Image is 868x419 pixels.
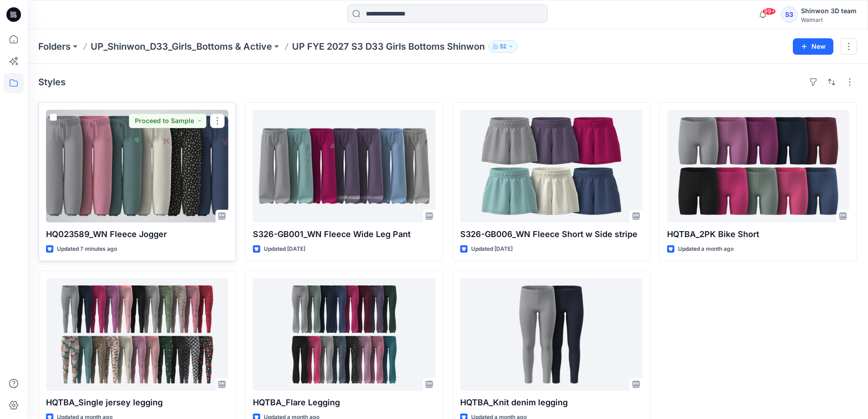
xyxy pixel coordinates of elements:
p: Updated [DATE] [264,244,305,254]
a: S326-GB001_WN Fleece Wide Leg Pant [253,110,435,222]
p: UP FYE 2027 S3 D33 Girls Bottoms Shinwon [292,40,485,53]
p: HQTBA_Flare Legging [253,396,435,409]
p: Updated a month ago [678,244,734,254]
p: Updated [DATE] [471,244,513,254]
button: 52 [488,40,518,53]
a: UP_Shinwon_D33_Girls_Bottoms & Active [91,40,272,53]
p: 52 [500,41,506,52]
p: S326-GB006_WN Fleece Short w Side stripe [460,228,642,241]
a: HQTBA_Single jersey legging [46,278,228,391]
a: HQTBA_Flare Legging [253,278,435,391]
a: HQTBA_Knit denim legging [460,278,642,391]
a: HQTBA_2PK Bike Short [667,110,849,222]
a: HQ023589_WN Fleece Jogger [46,110,228,222]
div: S3 [781,6,797,23]
h4: Styles [38,77,66,88]
div: Shinwon 3D team [801,5,857,16]
p: S326-GB001_WN Fleece Wide Leg Pant [253,228,435,241]
p: HQ023589_WN Fleece Jogger [46,228,228,241]
p: HQTBA_2PK Bike Short [667,228,849,241]
button: New [793,38,833,55]
p: Updated 7 minutes ago [57,244,117,254]
a: S326-GB006_WN Fleece Short w Side stripe [460,110,642,222]
div: Walmart [801,16,857,23]
span: 99+ [762,8,776,15]
p: HQTBA_Single jersey legging [46,396,228,409]
p: HQTBA_Knit denim legging [460,396,642,409]
a: Folders [38,40,71,53]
